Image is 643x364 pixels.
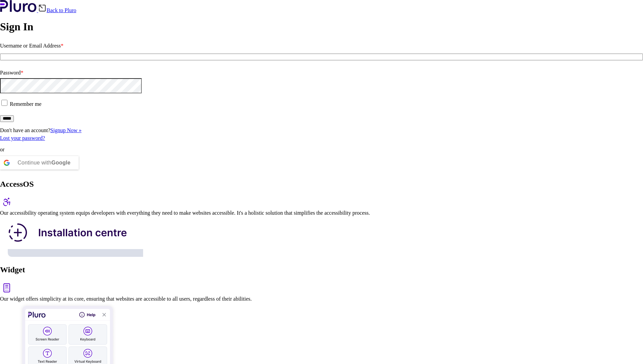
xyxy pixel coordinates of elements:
b: Google [51,160,71,165]
input: Remember me [1,100,7,106]
img: Back icon [38,4,47,12]
a: Signup Now » [50,127,81,133]
div: Continue with [18,156,71,170]
a: Back to Pluro [38,7,76,13]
